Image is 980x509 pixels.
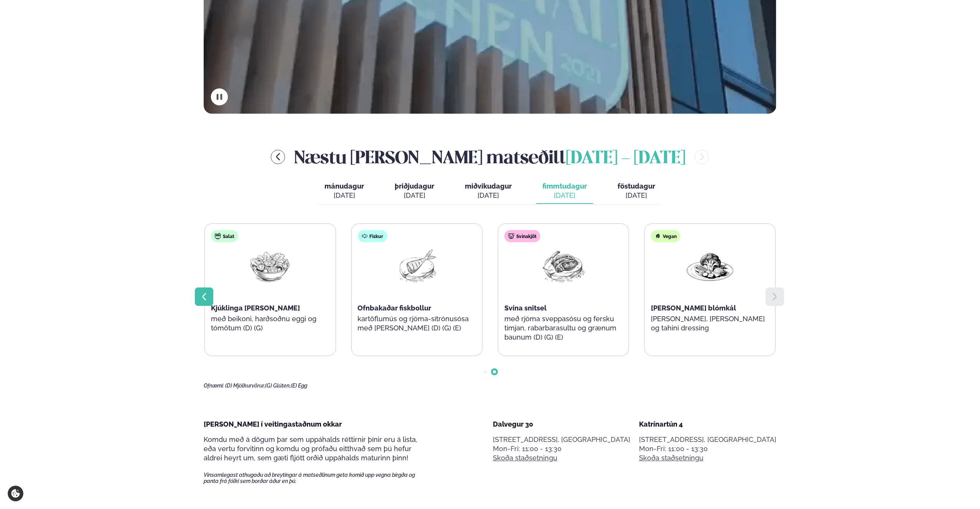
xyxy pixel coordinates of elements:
div: Dalvegur 30 [493,420,630,429]
button: menu-btn-left [271,150,285,164]
span: fimmtudagur [542,182,587,190]
div: Fiskur [357,230,387,242]
span: Go to slide 2 [493,370,496,373]
button: fimmtudagur [DATE] [536,179,593,204]
button: menu-btn-right [695,150,709,164]
p: [STREET_ADDRESS], [GEOGRAPHIC_DATA] [493,435,630,444]
a: Skoða staðsetningu [493,453,557,463]
img: Vegan.png [685,248,735,284]
span: (E) Egg [291,383,307,389]
span: Vinsamlegast athugaðu að breytingar á matseðlinum geta komið upp vegna birgða og panta frá fólki ... [204,472,428,484]
button: föstudagur [DATE] [611,179,661,204]
span: föstudagur [618,182,655,190]
div: Katrínartún 4 [639,420,776,429]
p: kartöflumús og rjóma-sítrónusósa með [PERSON_NAME] (D) (G) (E) [357,314,476,333]
img: Pork-Meat.png [539,248,588,284]
button: miðvikudagur [DATE] [459,179,518,204]
img: fish.svg [361,233,367,239]
div: [DATE] [324,191,364,200]
img: salad.svg [215,233,221,239]
span: mánudagur [324,182,364,190]
span: [DATE] - [DATE] [566,150,685,167]
div: Vegan [651,230,680,242]
span: (D) Mjólkurvörur, [225,383,265,389]
span: [PERSON_NAME] blómkál [651,304,736,312]
p: með rjóma sveppasósu og fersku timjan, rabarbarasultu og grænum baunum (D) (G) (E) [504,314,623,342]
span: Go to slide 1 [484,370,487,373]
p: með beikoni, harðsoðnu eggi og tómötum (D) (G) [211,314,329,333]
span: Ofnbakaðar fiskbollur [357,304,431,312]
span: Ofnæmi: [204,383,224,389]
span: Komdu með á dögum þar sem uppáhalds réttirnir þínir eru á lista, eða vertu forvitinn og komdu og ... [204,435,417,462]
p: [STREET_ADDRESS], [GEOGRAPHIC_DATA] [639,435,776,444]
img: Vegan.svg [655,233,661,239]
button: þriðjudagur [DATE] [389,179,440,204]
a: Cookie settings [8,486,23,501]
a: Skoða staðsetningu [639,453,703,463]
img: Salad.png [245,248,295,284]
div: [DATE] [395,191,434,200]
div: Mon-Fri: 11:00 - 13:30 [493,444,630,453]
div: Mon-Fri: 11:00 - 13:30 [639,444,776,453]
span: miðvikudagur [465,182,512,190]
h2: Næstu [PERSON_NAME] matseðill [294,144,685,169]
div: [DATE] [542,191,587,200]
p: [PERSON_NAME], [PERSON_NAME] og tahini dressing [651,314,769,333]
span: Svína snitsel [504,304,547,312]
span: (G) Glúten, [265,383,291,389]
div: Svínakjöt [504,230,540,242]
img: Fish.png [392,248,441,284]
div: [DATE] [618,191,655,200]
div: [DATE] [465,191,512,200]
span: [PERSON_NAME] í veitingastaðnum okkar [204,420,342,428]
button: mánudagur [DATE] [318,179,370,204]
span: þriðjudagur [395,182,434,190]
img: pork.svg [508,233,514,239]
div: Salat [211,230,238,242]
span: Kjúklinga [PERSON_NAME] [211,304,300,312]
